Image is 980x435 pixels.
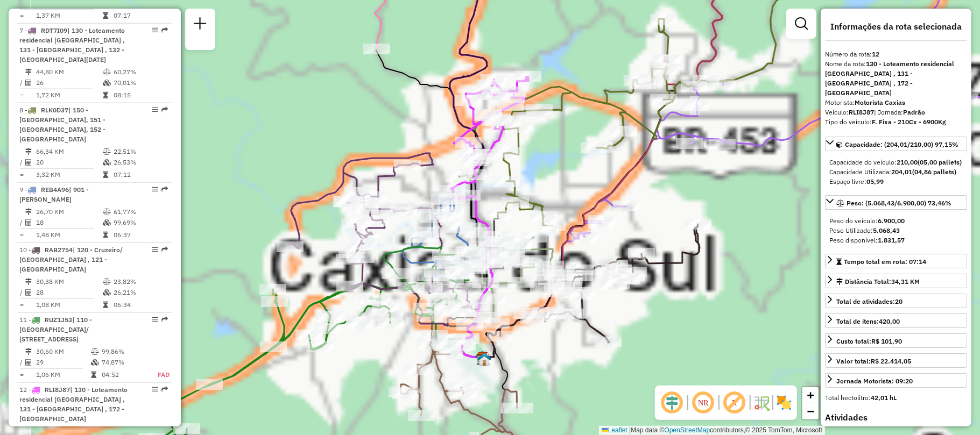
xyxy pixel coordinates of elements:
em: Opções [152,27,158,33]
img: ZUMPY [475,350,489,364]
em: Opções [152,186,158,192]
i: Total de Atividades [25,359,32,366]
td: 3,32 KM [36,169,102,180]
h4: Informações da rota selecionada [825,22,967,32]
span: Exibir rótulo [722,390,748,416]
i: Total de Atividades [25,80,32,86]
div: Número da rota: [825,49,967,59]
td: 29 [36,357,90,368]
span: 7 - [19,26,125,63]
td: 99,69% [113,217,167,228]
td: 06:37 [113,230,167,240]
strong: RLI8J87 [849,108,874,116]
i: Distância Total [25,69,32,75]
div: Motorista: [825,98,967,108]
span: 12 - [19,386,128,423]
td: 06:34 [113,299,167,310]
td: = [19,299,25,310]
div: Nome da rota: [825,59,967,98]
td: / [19,157,25,168]
div: Distância Total: [836,277,920,287]
em: Rota exportada [161,316,168,323]
span: Peso do veículo: [829,217,905,225]
i: Total de Atividades [25,159,32,166]
a: Jornada Motorista: 09:20 [825,373,967,388]
td: 1,08 KM [36,299,102,310]
div: Capacidade Utilizada: [829,167,963,177]
img: Exibir/Ocultar setores [775,394,793,411]
i: Total de Atividades [25,289,32,296]
a: OpenStreetMap [665,426,710,434]
span: 10 - [19,246,123,273]
td: 66,34 KM [36,146,102,157]
em: Rota exportada [161,106,168,113]
strong: 12 [872,50,879,58]
i: Distância Total [25,209,32,215]
div: Veículo: [825,108,967,117]
i: Distância Total [25,148,32,155]
span: RUZ1J53 [45,316,72,324]
a: Custo total:R$ 101,90 [825,333,967,348]
td: 1,48 KM [36,230,102,240]
strong: 5.068,43 [873,226,900,234]
a: Valor total:R$ 22.414,05 [825,353,967,368]
strong: 204,01 [891,168,912,176]
div: Total hectolitro: [825,393,967,403]
td: 26 [36,77,102,88]
div: Espaço livre: [829,177,963,187]
i: Tempo total em rota [103,12,108,19]
strong: 210,00 [897,158,918,166]
i: Total de Atividades [25,219,32,226]
strong: (05,00 pallets) [918,158,962,166]
h4: Atividades [825,412,967,423]
span: | 120 - Cruzeiro/ [GEOGRAPHIC_DATA] , 121 - [GEOGRAPHIC_DATA] [19,246,123,273]
i: % de utilização do peso [91,348,99,355]
span: RDT7I09 [41,26,67,34]
i: % de utilização do peso [103,69,111,75]
td: 26,53% [113,157,167,168]
td: = [19,10,25,21]
span: | Jornada: [874,108,925,116]
td: 28 [36,287,102,298]
td: 26,21% [113,287,167,298]
strong: 20 [895,297,903,305]
div: Capacidade do veículo: [829,158,963,167]
td: = [19,369,25,380]
span: | 130 - Loteamento residencial [GEOGRAPHIC_DATA] , 131 - [GEOGRAPHIC_DATA] , 132 - [GEOGRAPHIC_DA... [19,26,125,63]
i: % de utilização do peso [103,279,111,285]
a: Tempo total em rota: 07:14 [825,254,967,268]
span: − [807,404,814,418]
td: = [19,90,25,101]
img: CDD Caxias [476,352,490,366]
strong: Padrão [903,108,925,116]
td: 20 [36,157,102,168]
td: 30,38 KM [36,276,102,287]
div: Valor total: [836,356,911,366]
i: Tempo total em rota [103,172,108,178]
a: Exibir filtros [791,13,812,34]
span: Ocultar deslocamento [659,390,685,416]
span: REB4A96 [41,186,69,194]
span: | 901 - [PERSON_NAME] [19,186,89,203]
a: Distância Total:34,31 KM [825,274,967,288]
td: 61,77% [113,206,167,217]
em: Opções [152,246,158,253]
td: / [19,77,25,88]
i: Tempo total em rota [103,232,108,238]
td: 18 [36,217,102,228]
a: Total de atividades:20 [825,294,967,308]
i: % de utilização do peso [103,148,111,155]
div: Peso: (5.068,43/6.900,00) 73,46% [825,212,967,249]
td: 07:17 [113,10,167,21]
span: Ocultar NR [690,390,716,416]
i: Tempo total em rota [103,302,108,308]
strong: (04,86 pallets) [912,168,956,176]
strong: 1.831,57 [878,236,905,244]
img: CDD Caxias [477,352,491,366]
span: + [807,388,814,402]
a: Nova sessão e pesquisa [189,13,211,37]
span: RAB2754 [45,246,73,254]
a: Zoom out [802,403,819,419]
span: Tempo total em rota: 07:14 [844,258,926,266]
a: Total de itens:420,00 [825,313,967,328]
